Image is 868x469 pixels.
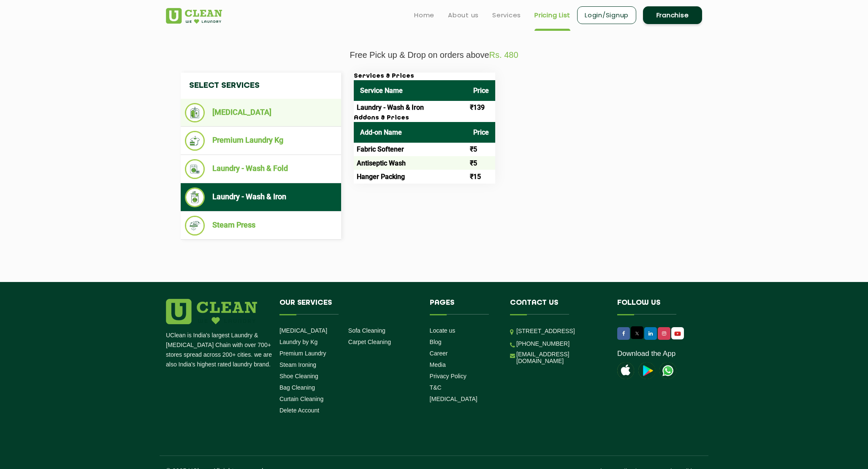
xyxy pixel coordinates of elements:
[354,80,467,101] th: Service Name
[185,216,205,236] img: Steam Press
[430,384,442,391] a: T&C
[430,350,448,357] a: Career
[354,101,467,114] td: Laundry - Wash & Iron
[279,350,326,357] a: Premium Laundry
[467,80,495,101] th: Price
[643,6,702,24] a: Franchise
[348,339,391,345] a: Carpet Cleaning
[414,10,434,20] a: Home
[467,170,495,183] td: ₹15
[430,396,477,402] a: [MEDICAL_DATA]
[279,361,316,368] a: Steam Ironing
[185,159,205,179] img: Laundry - Wash & Fold
[279,384,315,391] a: Bag Cleaning
[279,407,319,414] a: Delete Account
[354,122,467,143] th: Add-on Name
[672,329,683,338] img: UClean Laundry and Dry Cleaning
[467,101,495,114] td: ₹139
[516,340,570,347] a: [PHONE_NUMBER]
[185,159,337,179] li: Laundry - Wash & Fold
[467,143,495,156] td: ₹5
[185,187,337,207] li: Laundry - Wash & Iron
[516,351,605,364] a: [EMAIL_ADDRESS][DOMAIN_NAME]
[430,299,498,315] h4: Pages
[279,299,417,315] h4: Our Services
[185,216,337,236] li: Steam Press
[185,103,337,122] li: [MEDICAL_DATA]
[279,396,323,402] a: Curtain Cleaning
[467,122,495,143] th: Price
[617,350,675,358] a: Download the App
[279,339,317,345] a: Laundry by Kg
[638,362,655,379] img: playstoreicon.png
[279,373,318,380] a: Shoe Cleaning
[617,299,692,315] h4: Follow us
[492,10,521,20] a: Services
[166,299,257,324] img: logo.png
[448,10,479,20] a: About us
[577,6,636,24] a: Login/Signup
[166,331,273,369] p: UClean is India's largest Laundry & [MEDICAL_DATA] Chain with over 700+ stores spread across 200+...
[354,170,467,183] td: Hanger Packing
[354,73,495,80] h3: Services & Prices
[510,299,605,315] h4: Contact us
[467,156,495,170] td: ₹5
[354,143,467,156] td: Fabric Softener
[354,114,495,122] h3: Addons & Prices
[185,131,205,151] img: Premium Laundry Kg
[185,187,205,207] img: Laundry - Wash & Iron
[348,327,385,334] a: Sofa Cleaning
[516,326,605,336] p: [STREET_ADDRESS]
[166,8,222,24] img: UClean Laundry and Dry Cleaning
[430,373,467,380] a: Privacy Policy
[617,362,634,379] img: apple-icon.png
[279,327,327,334] a: [MEDICAL_DATA]
[430,361,446,368] a: Media
[489,50,518,60] span: Rs. 480
[185,131,337,151] li: Premium Laundry Kg
[430,327,456,334] a: Locate us
[430,339,442,345] a: Blog
[185,103,205,122] img: Dry Cleaning
[659,362,676,379] img: UClean Laundry and Dry Cleaning
[181,73,341,99] h4: Select Services
[166,50,702,60] p: Free Pick up & Drop on orders above
[354,156,467,170] td: Antiseptic Wash
[534,10,570,20] a: Pricing List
